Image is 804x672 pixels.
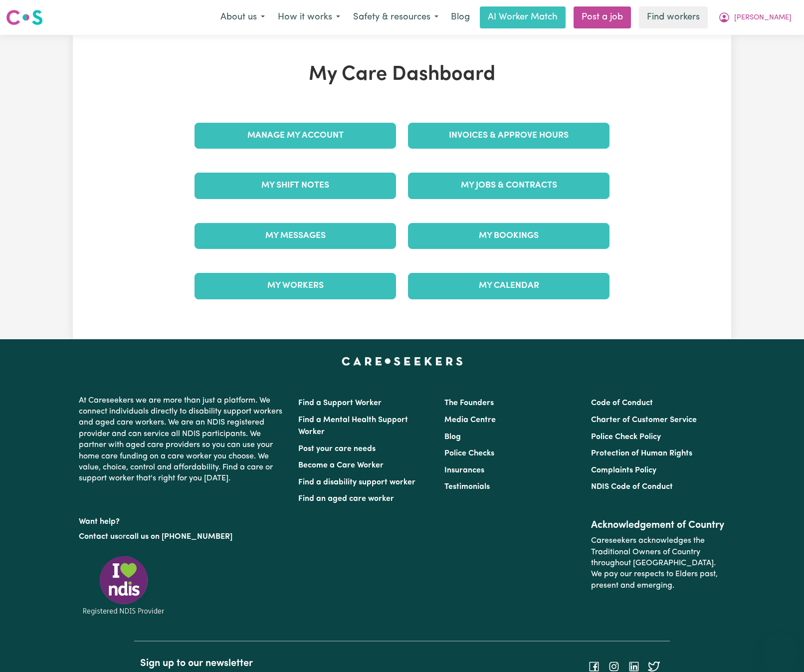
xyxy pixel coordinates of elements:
p: At Careseekers we are more than just a platform. We connect individuals directly to disability su... [79,391,286,488]
a: My Bookings [408,223,609,249]
p: Want help? [79,512,286,527]
a: Manage My Account [195,123,396,149]
button: Safety & resources [347,7,445,28]
a: Police Check Policy [591,433,661,441]
a: Charter of Customer Service [591,416,697,424]
h2: Acknowledgement of Country [591,519,725,531]
a: AI Worker Match [480,6,566,28]
a: Find an aged care worker [298,495,394,503]
a: My Jobs & Contracts [408,173,609,199]
h2: Sign up to our newsletter [140,658,396,670]
a: Blog [444,433,461,441]
a: Post a job [574,6,631,28]
a: My Workers [195,273,396,299]
p: or [79,527,286,546]
a: Careseekers logo [6,6,43,29]
a: Blog [445,6,476,28]
img: Registered NDIS provider [79,554,169,617]
a: My Shift Notes [195,173,396,199]
iframe: Button to launch messaging window [764,632,796,664]
a: My Messages [195,223,396,249]
a: Code of Conduct [591,399,653,407]
a: Become a Care Worker [298,461,384,469]
button: My Account [712,7,798,28]
a: Find a Support Worker [298,399,382,407]
a: Protection of Human Rights [591,449,692,457]
a: Contact us [79,533,118,541]
a: NDIS Code of Conduct [591,483,673,491]
h1: My Care Dashboard [189,63,615,87]
a: Follow Careseekers on Facebook [588,662,600,670]
a: Find a Mental Health Support Worker [298,416,408,436]
button: About us [214,7,271,28]
a: Police Checks [444,449,494,457]
a: Media Centre [444,416,496,424]
a: Find workers [639,6,708,28]
a: My Calendar [408,273,609,299]
a: Find a disability support worker [298,478,415,486]
a: Follow Careseekers on Instagram [608,662,620,670]
a: Testimonials [444,483,490,491]
img: Careseekers logo [6,8,43,26]
button: How it works [271,7,347,28]
a: Follow Careseekers on LinkedIn [628,662,640,670]
a: Post your care needs [298,445,376,453]
a: The Founders [444,399,494,407]
a: Complaints Policy [591,466,656,474]
p: Careseekers acknowledges the Traditional Owners of Country throughout [GEOGRAPHIC_DATA]. We pay o... [591,531,725,595]
span: [PERSON_NAME] [734,12,792,23]
a: Follow Careseekers on Twitter [648,662,660,670]
a: Invoices & Approve Hours [408,123,609,149]
a: Insurances [444,466,484,474]
a: call us on [PHONE_NUMBER] [126,533,232,541]
a: Careseekers home page [342,357,463,365]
